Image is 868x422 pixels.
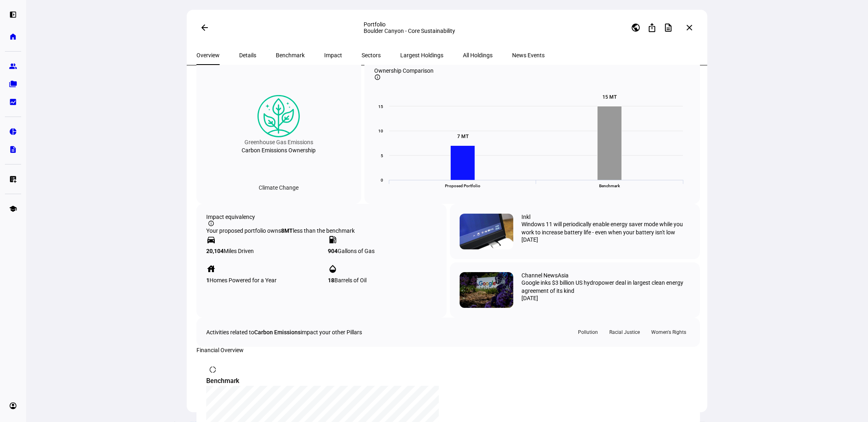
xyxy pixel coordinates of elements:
div: Boulder Canyon - Core Sustainability [364,28,530,34]
mat-icon: directions_car [206,235,216,245]
span: Sectors [362,52,381,58]
a: description [5,141,21,158]
div: [DATE] [521,236,690,243]
eth-mat-symbol: folder_copy [9,80,17,88]
mat-icon: description [663,23,673,32]
span: Carbon Emissions [254,329,301,335]
span: Miles Driven [224,248,254,254]
text: 5 [381,154,383,158]
div: [DATE] [521,295,690,301]
strong: 20,104 [206,248,224,254]
eth-mat-symbol: home [9,32,17,41]
span: Barrels of Oil [335,277,367,283]
a: home [5,28,21,45]
span: Benchmark [276,52,305,58]
a: group [5,58,21,74]
text: Proposed Portfolio [445,184,480,188]
mat-icon: donut_large [209,366,217,374]
eth-mat-symbol: group [9,62,17,70]
strong: 8 [281,227,293,234]
div: Inkl [521,214,530,220]
eth-mat-symbol: account_circle [9,402,17,410]
span: News Events [512,52,545,58]
text: 7 MT [457,134,469,139]
div: Benchmark [206,376,690,386]
eth-mat-symbol: pie_chart [9,128,17,136]
img: 2025-07-15t172217z_2_lynxmpel6e0e1_rtroptp_3_eu-alphabet-antitrust.jpg [460,272,513,308]
div: Ownership Comparison [374,67,690,74]
strong: 18 [328,277,335,283]
eth-mat-symbol: description [9,145,17,154]
div: Google inks $3 billion US hydropower deal in largest clean energy agreement of its kind [521,279,690,295]
div: Your proposed portfolio owns [206,227,437,235]
mat-icon: opacity [328,264,338,274]
strong: 904 [328,248,338,254]
mat-icon: close [685,23,694,32]
div: Windows 11 will periodically enable energy saver mode while you work to increase battery life - e... [521,220,690,236]
span: less than the benchmark [293,227,355,234]
mat-icon: info_outline [208,220,214,227]
eth-mat-symbol: school [9,205,17,213]
strong: 1 [206,277,209,283]
mat-icon: info_outline [374,74,381,80]
div: Climate Change [252,181,305,194]
mat-icon: local_gas_station [328,235,338,245]
span: Overview [196,52,220,58]
div: Activities related to impact your other Pillars [206,329,362,335]
eth-mat-symbol: bid_landscape [9,98,17,106]
div: Channel NewsAsia [521,272,569,279]
mat-icon: public [631,23,641,32]
a: bid_landscape [5,94,21,110]
a: folder_copy [5,76,21,92]
span: Largest Holdings [400,52,443,58]
mat-icon: house [206,264,216,274]
span: Details [239,52,256,58]
div: Portfolio [364,21,530,28]
text: 15 MT [602,94,617,100]
text: 10 [378,129,383,133]
text: Benchmark [599,184,620,188]
div: Pollution [574,327,602,337]
eth-mat-symbol: left_panel_open [9,11,17,19]
eth-mat-symbol: list_alt_add [9,175,17,183]
div: Women's Rights [647,327,690,337]
span: Homes Powered for a Year [209,277,277,283]
text: 0 [381,178,383,182]
div: Carbon Emissions Ownership [242,147,316,154]
span: MT [284,227,293,234]
span: Gallons of Gas [338,248,375,254]
mat-icon: arrow_back [200,23,209,32]
img: 79dyCpaPEGrfb5QG5VbaoW-1280-80.jpg [460,214,513,249]
div: Financial Overview [196,347,700,353]
text: 15 [378,104,383,109]
a: pie_chart [5,123,21,140]
mat-icon: ios_share [647,23,657,32]
span: Impact [324,52,342,58]
div: Greenhouse Gas Emissions [244,137,313,147]
div: Impact equivalency [206,214,437,220]
img: climateChange.colored.svg [257,95,300,137]
div: Racial Justice [605,327,644,337]
span: All Holdings [463,52,493,58]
